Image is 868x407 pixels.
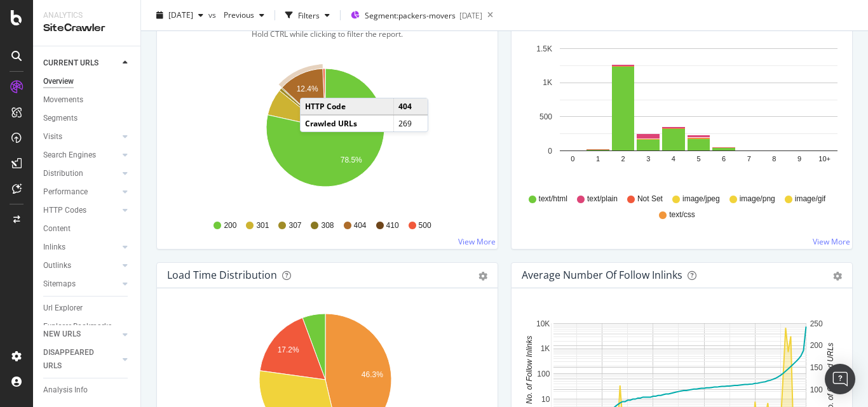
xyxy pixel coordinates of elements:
text: 0 [548,147,552,156]
text: 250 [810,319,823,328]
div: Search Engines [43,149,96,162]
text: 46.3% [362,370,383,379]
text: 9 [797,155,801,163]
a: Explorer Bookmarks [43,320,132,333]
a: Url Explorer [43,302,132,315]
span: image/gif [795,194,826,204]
span: vs [208,10,219,20]
span: Segment: packers-movers [365,10,456,21]
text: 2 [621,155,625,163]
span: 500 [419,220,431,231]
text: 10K [536,319,550,328]
text: 4 [672,155,675,163]
span: Not Set [637,194,663,204]
td: 404 [393,98,428,115]
span: text/plain [587,194,618,204]
text: 500 [539,112,552,121]
span: 301 [256,220,269,231]
div: Open Intercom Messenger [825,364,855,394]
a: Analysis Info [43,384,132,397]
span: 200 [224,220,236,231]
a: Distribution [43,167,119,180]
div: Inlinks [43,241,65,254]
text: 100 [537,370,550,378]
a: Performance [43,185,119,199]
span: image/jpeg [682,194,720,204]
div: Distribution [43,167,83,180]
div: A chart. [167,61,483,208]
div: Overview [43,75,74,88]
text: 8 [772,155,776,163]
span: 404 [354,220,367,231]
div: Visits [43,130,62,143]
a: DISAPPEARED URLS [43,346,119,373]
a: Search Engines [43,149,119,162]
button: Previous [219,5,269,25]
a: Overview [43,75,132,88]
div: Explorer Bookmarks [43,320,112,333]
button: Filters [280,5,335,25]
text: 150 [810,363,823,372]
div: SiteCrawler [43,21,130,36]
span: 307 [288,220,301,231]
text: 1 [596,155,600,163]
span: image/png [740,194,775,204]
text: 5 [696,155,700,163]
text: 1K [543,78,552,87]
div: Sitemaps [43,277,76,291]
a: View More [813,236,850,247]
span: 2025 Aug. 4th [168,10,193,20]
div: [DATE] [459,10,482,21]
span: text/html [539,194,567,204]
text: 200 [810,341,823,350]
div: Content [43,222,71,236]
div: Analytics [43,10,130,21]
button: Segment:packers-movers[DATE] [346,5,482,25]
a: Content [43,222,132,236]
div: CURRENT URLS [43,57,98,70]
td: Crawled URLs [301,115,393,131]
div: Url Explorer [43,302,83,315]
a: Inlinks [43,241,119,254]
text: 1.5K [536,44,552,53]
text: 6 [722,155,726,163]
div: Filters [298,10,320,20]
div: NEW URLS [43,328,81,341]
div: Movements [43,93,83,107]
text: 3 [646,155,650,163]
div: Performance [43,185,88,199]
span: 308 [321,220,334,231]
button: [DATE] [151,5,208,25]
div: gear [833,272,842,281]
a: CURRENT URLS [43,57,119,70]
a: Segments [43,112,132,125]
text: 10 [541,395,550,404]
text: 10+ [818,155,831,163]
span: text/css [669,210,695,220]
a: Sitemaps [43,277,119,291]
a: Outlinks [43,259,119,272]
a: Visits [43,130,119,143]
td: HTTP Code [301,98,393,115]
svg: A chart. [522,41,837,188]
span: 410 [386,220,399,231]
text: 7 [747,155,751,163]
div: DISAPPEARED URLS [43,346,107,373]
text: 78.5% [341,156,362,164]
text: 1K [541,344,550,353]
span: Previous [219,10,254,20]
div: HTTP Codes [43,204,86,217]
div: Load Time Distribution [167,269,277,281]
td: 269 [393,115,428,131]
a: NEW URLS [43,328,119,341]
text: 12.4% [297,84,318,93]
div: gear [478,272,487,281]
a: View More [458,236,496,247]
text: 0 [571,155,574,163]
text: 17.2% [278,345,299,354]
text: 100 [810,385,823,394]
a: Movements [43,93,132,107]
div: Segments [43,112,78,125]
a: HTTP Codes [43,204,119,217]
